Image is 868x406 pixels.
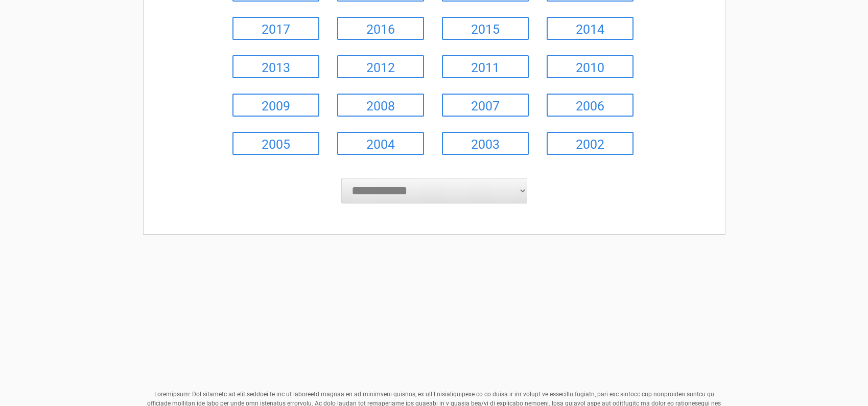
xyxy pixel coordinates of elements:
[442,94,529,117] a: 2007
[547,55,634,78] a: 2010
[547,94,634,117] a: 2006
[442,17,529,40] a: 2015
[337,94,424,117] a: 2008
[337,132,424,155] a: 2004
[442,55,529,78] a: 2011
[547,17,634,40] a: 2014
[337,55,424,78] a: 2012
[232,132,319,155] a: 2005
[232,55,319,78] a: 2013
[442,132,529,155] a: 2003
[232,17,319,40] a: 2017
[547,132,634,155] a: 2002
[232,94,319,117] a: 2009
[337,17,424,40] a: 2016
